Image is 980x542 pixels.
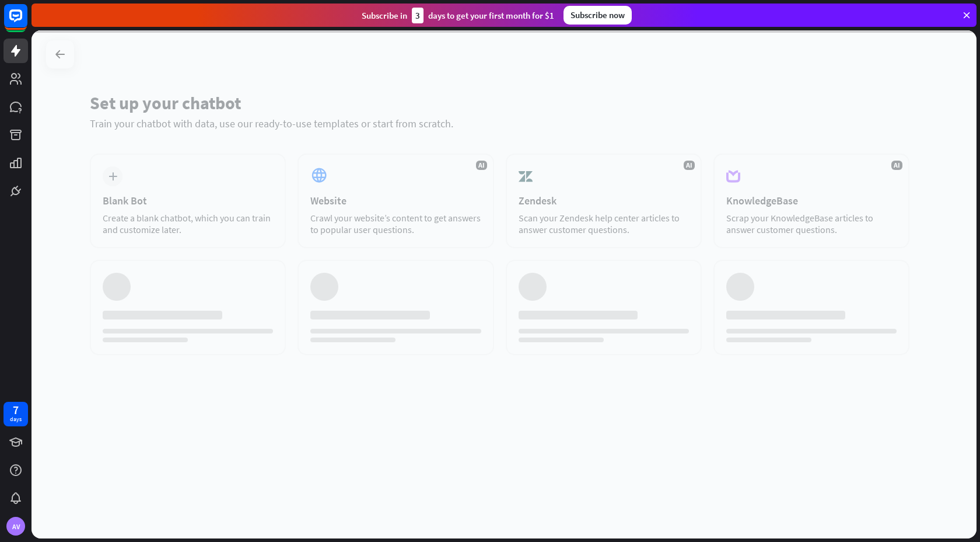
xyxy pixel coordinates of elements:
[6,517,25,536] div: AV
[10,415,22,423] div: days
[362,8,554,23] div: Subscribe in days to get your first month for $1
[563,6,632,25] div: Subscribe now
[412,8,423,23] div: 3
[13,405,19,415] div: 7
[3,402,28,426] a: 7 days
